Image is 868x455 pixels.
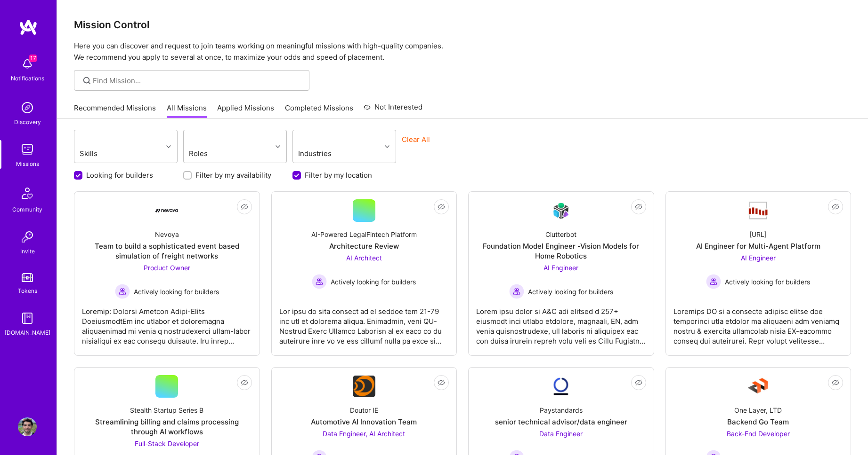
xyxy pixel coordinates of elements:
[476,241,646,261] div: Foundation Model Engineer -Vision Models for Home Robotics
[130,405,203,415] div: Stealth Startup Series B
[74,103,156,118] a: Recommended Missions
[5,328,50,337] div: [DOMAIN_NAME]
[167,103,207,118] a: All Missions
[727,430,790,438] span: Back-End Developer
[20,246,35,256] div: Invite
[673,299,844,346] div: Loremips DO si a consecte adipisc elitse doe temporinci utla etdolor ma aliquaeni adm veniamq nos...
[11,73,44,83] div: Notifications
[438,379,445,386] i: icon EyeClosed
[279,299,449,346] div: Lor ipsu do sita consect ad el seddoe tem 21-79 inc utl et dolorema aliqua. Enimadmin, veni QU-No...
[696,241,820,251] div: AI Engineer for Multi-Agent Platform
[749,229,767,239] div: [URL]
[18,286,37,296] div: Tokens
[734,405,782,415] div: One Layer, LTD
[16,182,39,204] img: Community
[832,379,839,386] i: icon EyeClosed
[93,76,302,86] input: Find Mission...
[74,19,851,31] h3: Mission Control
[495,417,627,427] div: senior technical advisor/data engineer
[350,405,378,415] div: Doutor IE
[155,229,179,239] div: Nevoya
[166,144,171,149] i: icon Chevron
[82,417,252,437] div: Streamlining billing and claims processing through AI workflows
[476,299,646,346] div: Lorem ipsu dolor si A&C adi elitsed d 257+ eiusmodt inci utlabo etdolore, magnaali, EN, adm venia...
[305,170,372,180] label: Filter by my location
[539,430,583,438] span: Data Engineer
[276,144,280,149] i: icon Chevron
[12,204,42,214] div: Community
[331,277,416,287] span: Actively looking for builders
[540,405,583,415] div: Paystandards
[134,287,219,297] span: Actively looking for builders
[18,55,37,73] img: bell
[385,144,389,149] i: icon Chevron
[187,147,240,160] div: Roles
[279,199,449,348] a: AI-Powered LegalFintech PlatformArchitecture ReviewAI Architect Actively looking for buildersActi...
[81,75,92,86] i: icon SearchGrey
[14,117,41,127] div: Discovery
[832,203,839,211] i: icon EyeClosed
[747,375,770,398] img: Company Logo
[402,134,430,144] button: Clear All
[509,284,524,299] img: Actively looking for builders
[476,199,646,348] a: Company LogoClutterbotFoundation Model Engineer -Vision Models for Home RoboticsAI Engineer Activ...
[635,379,642,386] i: icon EyeClosed
[550,375,572,398] img: Company Logo
[725,277,810,287] span: Actively looking for builders
[747,201,770,220] img: Company Logo
[74,40,851,63] p: Here you can discover and request to join teams working on meaningful missions with high-quality ...
[18,227,37,246] img: Invite
[82,199,252,348] a: Company LogoNevoyaTeam to build a sophisticated event based simulation of freight networksProduct...
[635,203,642,211] i: icon EyeClosed
[144,264,190,272] span: Product Owner
[353,376,375,397] img: Company Logo
[673,199,844,348] a: Company Logo[URL]AI Engineer for Multi-Agent PlatformAI Engineer Actively looking for buildersAct...
[323,430,405,438] span: Data Engineer, AI Architect
[544,264,578,272] span: AI Engineer
[18,417,37,436] img: User Avatar
[296,147,357,160] div: Industries
[528,287,613,297] span: Actively looking for builders
[727,417,789,427] div: Backend Go Team
[29,55,37,62] span: 17
[285,103,353,118] a: Completed Missions
[22,273,33,282] img: tokens
[19,19,38,36] img: logo
[86,170,153,180] label: Looking for builders
[311,229,417,239] div: AI-Powered LegalFintech Platform
[155,209,178,212] img: Company Logo
[18,140,37,159] img: teamwork
[217,103,274,118] a: Applied Missions
[545,229,576,239] div: Clutterbot
[16,417,39,436] a: User Avatar
[82,241,252,261] div: Team to build a sophisticated event based simulation of freight networks
[82,299,252,346] div: Loremip: Dolorsi Ametcon Adipi-Elits DoeiusmodtEm inc utlabor et doloremagna aliquaenimad mi veni...
[241,379,248,386] i: icon EyeClosed
[77,147,130,160] div: Skills
[438,203,445,211] i: icon EyeClosed
[346,254,382,262] span: AI Architect
[312,274,327,289] img: Actively looking for builders
[16,159,39,169] div: Missions
[241,203,248,211] i: icon EyeClosed
[18,309,37,328] img: guide book
[135,439,199,447] span: Full-Stack Developer
[364,102,422,118] a: Not Interested
[550,200,572,222] img: Company Logo
[18,98,37,117] img: discovery
[706,274,721,289] img: Actively looking for builders
[195,170,271,180] label: Filter by my availability
[115,284,130,299] img: Actively looking for builders
[741,254,776,262] span: AI Engineer
[329,241,399,251] div: Architecture Review
[311,417,417,427] div: Automotive AI Innovation Team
